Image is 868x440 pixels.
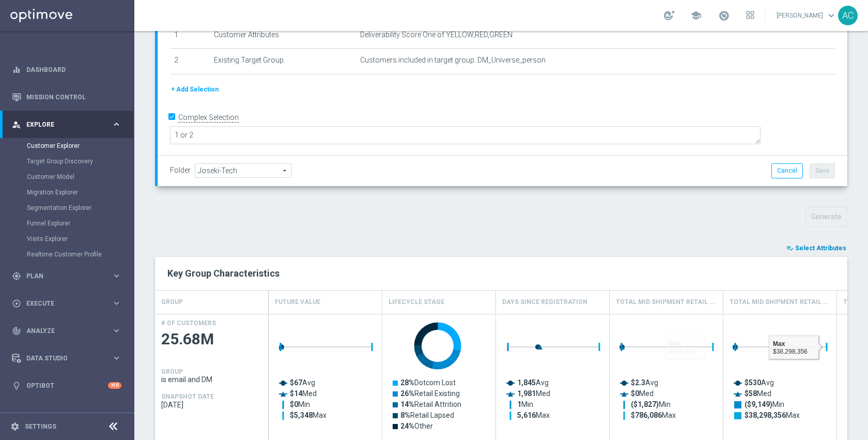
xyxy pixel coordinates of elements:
[400,400,461,408] text: Retail Attrition
[26,122,112,128] span: Explore
[108,382,121,389] div: +10
[290,400,298,408] tspan: $0
[290,389,317,398] text: Med
[631,389,639,398] tspan: $0
[631,378,645,387] tspan: $2.3
[745,389,771,398] text: Med
[275,293,320,311] h4: Future Value
[400,411,410,419] tspan: 8%
[631,400,659,409] tspan: ($1,827)
[161,293,183,311] h4: GROUP
[400,389,414,398] tspan: 26%
[12,372,121,399] div: Optibot
[12,299,112,308] div: Execute
[11,272,122,280] button: gps_fixed Plan keyboard_arrow_right
[838,6,858,25] div: AC
[27,169,133,185] div: Customer Model
[112,326,121,336] i: keyboard_arrow_right
[805,207,847,227] button: Generate
[745,378,774,387] text: Avg
[170,84,220,95] button: + Add Selection
[11,66,122,74] button: equalizer Dashboard
[776,8,838,23] a: [PERSON_NAME]keyboard_arrow_down
[745,389,757,398] tspan: $58
[517,411,550,419] text: Max
[27,188,107,196] a: Migration Explorer
[400,378,456,387] text: Dotcom Lost
[11,299,122,308] button: play_circle_outline Execute keyboard_arrow_right
[11,354,122,362] button: Data Studio keyboard_arrow_right
[826,10,837,21] span: keyboard_arrow_down
[27,173,107,181] a: Customer Model
[517,389,550,398] text: Med
[745,400,772,409] tspan: ($9,149)
[631,378,658,387] text: Avg
[360,56,546,65] span: Customers included in target group: DM_Universe_person
[26,56,121,83] a: Dashboard
[745,411,800,419] text: Max
[27,219,107,227] a: Funnel Explorer
[112,119,121,129] i: keyboard_arrow_right
[785,242,847,254] button: playlist_add_check Select Attributes
[112,298,121,308] i: keyboard_arrow_right
[112,353,121,363] i: keyboard_arrow_right
[771,163,803,178] button: Cancel
[290,400,310,408] text: Min
[616,293,717,311] h4: Total Mid Shipment Retail Transaction Amount, Last Month
[745,378,761,387] tspan: $530
[517,389,536,398] tspan: 1,981
[400,411,454,419] text: Retail Lapsed
[290,411,327,419] text: Max
[27,200,133,216] div: Segmentation Explorer
[210,23,356,49] td: Customer Attributes
[27,185,133,200] div: Migration Explorer
[25,423,56,430] a: Settings
[210,49,356,74] td: Existing Target Group
[27,231,133,247] div: Visits Explorer
[10,422,20,431] i: settings
[27,247,133,262] div: Realtime Customer Profile
[27,142,107,150] a: Customer Explorer
[26,273,112,279] span: Plan
[161,393,214,400] h4: SNAPSHOT DATE
[11,382,122,390] button: lightbulb Optibot +10
[12,56,121,83] div: Dashboard
[517,378,549,387] text: Avg
[12,83,121,111] div: Mission Control
[400,422,433,430] text: Other
[27,216,133,231] div: Funnel Explorer
[517,400,521,408] tspan: 1
[26,83,121,111] a: Mission Control
[12,120,112,129] div: Explore
[12,354,112,363] div: Data Studio
[290,378,315,387] text: Avg
[631,411,662,419] tspan: $786,086
[12,299,21,308] i: play_circle_outline
[26,372,108,399] a: Optibot
[27,154,133,169] div: Target Group Discovery
[170,49,210,74] td: 2
[161,329,262,350] span: 25.68M
[400,389,460,398] text: Retail Existing
[167,267,835,280] h2: Key Group Characteristics
[161,375,262,384] span: is email and DM
[517,400,533,408] text: Min
[178,113,239,123] label: Complex Selection
[389,293,444,311] h4: Lifecycle Stage
[112,271,121,281] i: keyboard_arrow_right
[786,245,794,252] i: playlist_add_check
[11,327,122,335] button: track_changes Analyze keyboard_arrow_right
[11,93,122,101] button: Mission Control
[161,368,183,375] h4: GROUP
[745,411,786,419] tspan: $38,298,356
[12,271,21,281] i: gps_fixed
[12,326,112,336] div: Analyze
[161,320,216,327] h4: # OF CUSTOMERS
[290,389,303,398] tspan: $14
[12,120,21,129] i: person_search
[360,31,513,39] span: Deliverability Score One of YELLOW,RED,GREEN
